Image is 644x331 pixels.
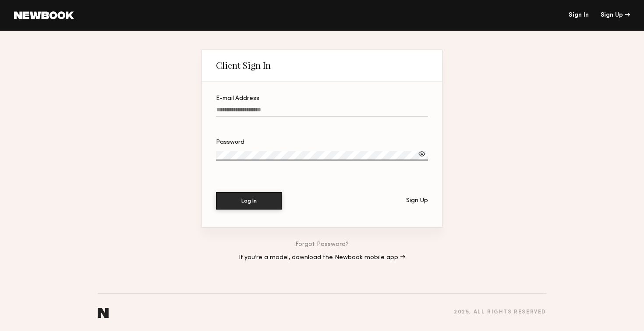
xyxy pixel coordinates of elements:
[569,12,589,18] a: Sign In
[454,310,546,315] div: 2025 , all rights reserved
[216,107,428,117] input: E-mail Address
[216,192,282,210] button: Log In
[216,96,428,102] div: E-mail Address
[406,198,428,204] div: Sign Up
[216,60,271,71] div: Client Sign In
[216,151,428,160] input: Password
[295,242,349,248] a: Forgot Password?
[216,139,428,146] div: Password
[601,12,630,18] div: Sign Up
[239,255,405,261] a: If you’re a model, download the Newbook mobile app →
